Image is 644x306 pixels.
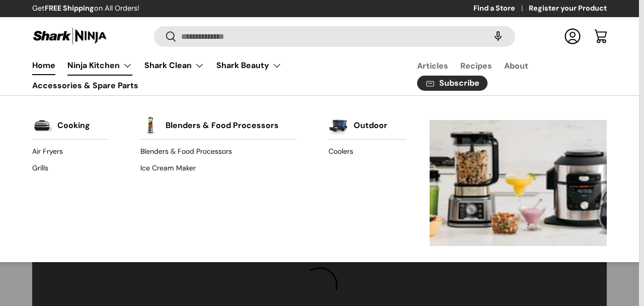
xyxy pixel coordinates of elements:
[439,79,479,87] span: Subscribe
[529,3,607,14] a: Register your Product
[32,3,139,14] p: Get on All Orders!
[32,76,138,95] a: Accessories & Spare Parts
[504,56,528,76] a: About
[138,55,210,76] summary: Shark Clean
[32,55,393,95] nav: Primary
[210,55,288,76] summary: Shark Beauty
[482,25,514,47] speech-search-button: Search by voice
[144,55,204,76] a: Shark Clean
[417,76,488,91] a: Subscribe
[61,55,138,76] summary: Ninja Kitchen
[393,55,607,95] nav: Secondary
[473,3,529,14] a: Find a Store
[67,55,132,76] a: Ninja Kitchen
[216,55,282,76] a: Shark Beauty
[32,26,108,46] img: Shark Ninja Philippines
[460,56,492,76] a: Recipes
[32,55,55,75] a: Home
[45,4,94,13] strong: FREE Shipping
[417,56,448,76] a: Articles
